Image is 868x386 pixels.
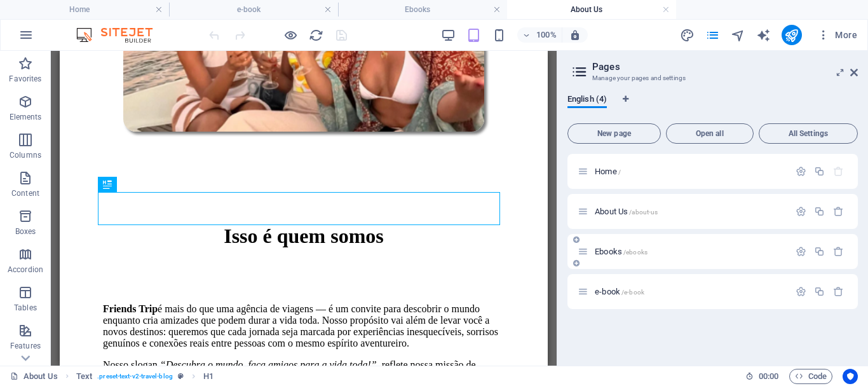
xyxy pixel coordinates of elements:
a: Click to cancel selection. Double-click to open Pages [10,369,58,384]
h4: Ebooks [338,3,507,17]
span: All Settings [764,130,852,137]
span: About Us [595,207,658,216]
span: 00 00 [759,369,778,384]
div: Remove [833,286,844,297]
span: / [618,169,621,176]
span: Click to open page [595,167,621,176]
div: Duplicate [814,246,825,257]
div: Settings [796,166,806,177]
span: /about-us [629,209,658,216]
span: e-book [595,287,644,296]
button: reload [308,27,323,43]
div: About Us/about-us [591,207,789,216]
span: More [817,29,857,41]
div: The startpage cannot be deleted [833,166,844,177]
p: Favorites [9,74,41,84]
p: Columns [10,150,41,160]
button: Usercentrics [843,369,858,384]
button: More [812,25,862,45]
h6: 100% [536,27,557,43]
i: Navigator [731,28,745,43]
span: . preset-text-v2-travel-blog [97,369,173,384]
span: /e-book [621,289,644,296]
div: Language Tabs [567,94,858,118]
div: Settings [796,246,806,257]
div: Settings [796,206,806,217]
i: Pages (Ctrl+Alt+S) [705,28,720,43]
div: Settings [796,286,806,297]
h4: e-book [169,3,338,17]
button: pages [705,27,721,43]
p: Elements [10,112,42,122]
span: : [768,371,770,381]
span: Click to select. Double-click to edit [76,369,92,384]
i: On resize automatically adjust zoom level to fit chosen device. [569,29,581,41]
div: Duplicate [814,286,825,297]
button: Open all [666,123,754,144]
p: Boxes [15,226,36,237]
nav: breadcrumb [76,369,214,384]
span: Click to select. Double-click to edit [203,369,214,384]
i: Publish [784,28,799,43]
p: Tables [14,303,37,313]
span: /ebooks [623,249,648,256]
div: Ebooks/ebooks [591,247,789,256]
i: AI Writer [756,28,771,43]
p: Accordion [8,265,43,275]
p: Content [11,188,39,198]
span: Ebooks [595,247,648,256]
h4: About Us [507,3,676,17]
span: Open all [672,130,748,137]
div: Duplicate [814,206,825,217]
div: Remove [833,206,844,217]
button: navigator [731,27,746,43]
img: Editor Logo [73,27,168,43]
button: 100% [517,27,562,43]
button: All Settings [759,123,858,144]
button: publish [782,25,802,45]
i: This element is a customizable preset [178,373,184,380]
div: Home/ [591,167,789,176]
span: English (4) [567,92,607,109]
h3: Manage your pages and settings [592,72,832,84]
p: Features [10,341,41,351]
div: Duplicate [814,166,825,177]
h6: Session time [745,369,779,384]
button: Code [789,369,832,384]
i: Reload page [309,28,323,43]
i: Design (Ctrl+Alt+Y) [680,28,695,43]
button: Click here to leave preview mode and continue editing [283,27,298,43]
div: Remove [833,246,844,257]
button: New page [567,123,661,144]
span: Code [795,369,827,384]
h2: Pages [592,61,858,72]
button: text_generator [756,27,771,43]
div: e-book/e-book [591,287,789,296]
button: design [680,27,695,43]
span: New page [573,130,655,137]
